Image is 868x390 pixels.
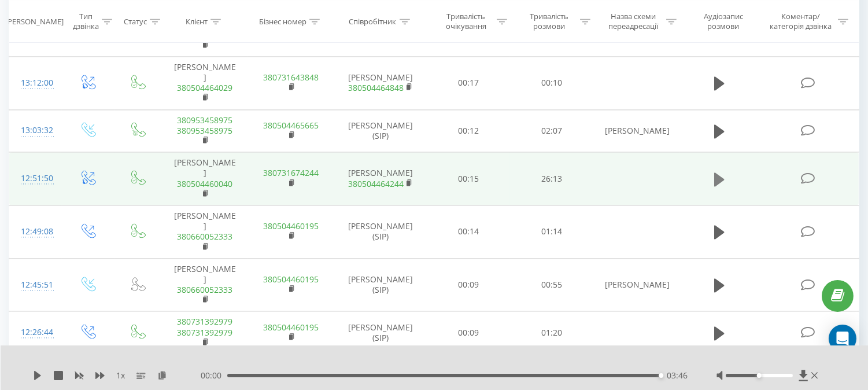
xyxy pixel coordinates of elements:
[690,12,756,32] div: Аудіозапис розмови
[186,17,208,27] div: Клієнт
[349,17,397,27] div: Співробітник
[162,258,248,311] td: [PERSON_NAME]
[427,56,511,109] td: 00:17
[201,370,227,381] span: 00:00
[510,152,593,205] td: 26:13
[177,327,232,338] a: 380731392979
[21,274,50,296] div: 12:45:51
[177,178,232,189] a: 380504460040
[427,311,511,354] td: 00:09
[177,316,232,327] a: 380731392979
[263,274,319,285] a: 380504460195
[162,152,248,205] td: [PERSON_NAME]
[520,12,577,32] div: Тривалість розмови
[767,12,835,32] div: Коментар/категорія дзвінка
[263,72,319,83] a: 380731643848
[667,370,688,381] span: 03:46
[334,56,427,109] td: [PERSON_NAME]
[21,72,50,94] div: 13:12:00
[116,370,125,381] span: 1 x
[259,17,306,27] div: Бізнес номер
[162,205,248,258] td: [PERSON_NAME]
[72,12,99,32] div: Тип дзвінка
[348,82,404,93] a: 380504464848
[510,109,593,152] td: 02:07
[334,152,427,205] td: [PERSON_NAME]
[177,125,232,136] a: 380953458975
[757,373,762,378] div: Accessibility label
[263,220,319,231] a: 380504460195
[334,258,427,311] td: [PERSON_NAME] (SIP)
[334,311,427,354] td: [PERSON_NAME] (SIP)
[510,311,593,354] td: 01:20
[177,231,232,242] a: 380660052333
[177,284,232,295] a: 380660052333
[427,205,511,258] td: 00:14
[21,167,50,190] div: 12:51:50
[829,325,856,352] div: Open Intercom Messenger
[510,205,593,258] td: 01:14
[604,12,663,32] div: Назва схеми переадресації
[593,109,679,152] td: [PERSON_NAME]
[177,115,232,126] a: 380953458975
[510,258,593,311] td: 00:55
[427,258,511,311] td: 00:09
[334,109,427,152] td: [PERSON_NAME] (SIP)
[593,258,679,311] td: [PERSON_NAME]
[124,17,147,27] div: Статус
[510,56,593,109] td: 00:10
[263,120,319,131] a: 380504465665
[162,56,248,109] td: [PERSON_NAME]
[21,321,50,344] div: 12:26:44
[334,205,427,258] td: [PERSON_NAME] (SIP)
[5,17,64,27] div: [PERSON_NAME]
[348,178,404,189] a: 380504464244
[177,82,232,93] a: 380504464029
[21,220,50,243] div: 12:49:08
[263,322,319,333] a: 380504460195
[438,12,494,32] div: Тривалість очікування
[263,167,319,178] a: 380731674244
[659,373,663,378] div: Accessibility label
[21,119,50,142] div: 13:03:32
[427,152,511,205] td: 00:15
[427,109,511,152] td: 00:12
